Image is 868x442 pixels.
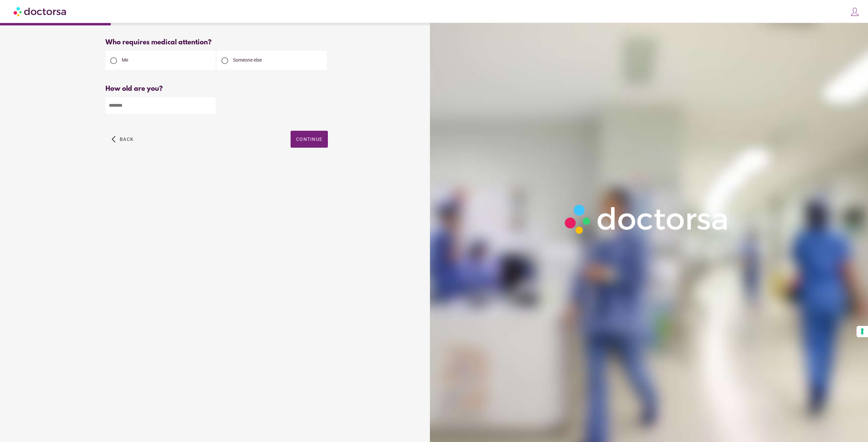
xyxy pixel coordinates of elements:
[850,7,860,17] img: icons8-customer-100.png
[14,4,67,19] img: Doctorsa.com
[233,57,262,63] span: Someone else
[856,326,868,337] button: Your consent preferences for tracking technologies
[291,131,328,148] button: Continue
[120,136,134,142] span: Back
[296,136,322,142] span: Continue
[109,131,136,148] button: arrow_back_ios Back
[122,57,128,63] span: Me
[105,39,328,46] div: Who requires medical attention?
[560,200,734,238] img: Logo-Doctorsa-trans-White-partial-flat.png
[105,85,328,93] div: How old are you?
